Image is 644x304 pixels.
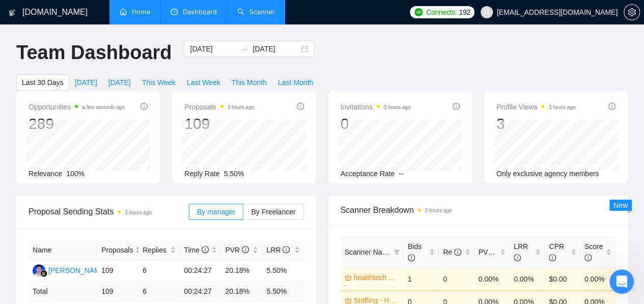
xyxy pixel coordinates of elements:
span: crown [345,297,352,304]
td: 109 [97,282,138,301]
span: dashboard [171,8,178,15]
span: 192 [459,7,470,18]
span: [DATE] [75,77,97,88]
span: crown [345,274,352,281]
span: info-circle [297,103,304,110]
td: 0.00% [510,267,545,290]
time: 3 hours ago [384,104,411,110]
span: 100% [66,170,85,178]
time: 3 hours ago [548,104,575,110]
span: to [240,45,248,53]
span: Bids [408,242,422,262]
button: Last 30 Days [16,74,69,91]
span: info-circle [549,254,556,261]
img: upwork-logo.png [414,8,423,16]
span: Reply Rate [184,170,219,178]
button: Last Month [272,74,319,91]
span: Re [443,248,461,256]
span: This Week [142,77,176,88]
span: PVR [479,248,502,256]
span: Time [184,246,208,254]
span: info-circle [141,103,148,110]
button: Last Week [181,74,226,91]
span: Invitations [341,101,411,113]
td: 0 [439,267,474,290]
img: logo [9,5,16,21]
span: info-circle [453,103,460,110]
img: gigradar-bm.png [40,270,47,277]
iframe: Intercom live chat [609,269,634,294]
td: 20.18 % [221,282,262,301]
span: Last Month [278,77,313,88]
span: setting [624,8,639,16]
span: info-circle [584,254,592,261]
td: 6 [138,282,180,301]
span: Profile Views [496,101,576,113]
td: 0.00% [474,267,510,290]
td: 1 [404,267,439,290]
th: Replies [138,240,180,260]
img: NM [33,264,45,277]
td: 00:24:27 [180,260,221,282]
span: Relevance [29,170,62,178]
div: 109 [184,114,254,133]
span: swap-right [240,45,248,53]
time: a few seconds ago [82,104,124,110]
span: New [613,201,628,209]
span: Last Week [187,77,220,88]
span: Score [584,242,603,262]
td: Total [29,282,97,301]
span: user [483,9,490,16]
span: LRR [514,242,528,262]
button: This Month [226,74,272,91]
span: Scanner Breakdown [341,204,616,216]
h1: Team Dashboard [16,41,172,65]
td: 6 [138,260,180,282]
a: healthtech - Optimized [354,272,398,283]
span: [DATE] [108,77,131,88]
span: Acceptance Rate [341,170,395,178]
span: info-circle [283,246,290,253]
a: setting [624,8,640,16]
span: Proposals [101,244,133,256]
span: 5.50% [224,170,244,178]
span: info-circle [454,248,461,256]
td: 00:24:27 [180,282,221,301]
td: $0.00 [545,267,580,290]
td: 5.50% [262,260,303,282]
span: filter [394,249,400,255]
span: Proposal Sending Stats [29,205,189,218]
td: 109 [97,260,138,282]
td: 5.50 % [262,282,303,301]
input: Start date [190,43,236,54]
span: -- [399,170,403,178]
span: Scanner Name [345,248,392,256]
button: setting [624,4,640,20]
span: Last 30 Days [22,77,64,88]
div: 289 [29,114,125,133]
a: homeHome [120,8,150,16]
span: By Freelancer [251,208,295,216]
span: Opportunities [29,101,125,113]
time: 3 hours ago [125,210,152,215]
div: [PERSON_NAME] [48,265,107,276]
input: End date [253,43,299,54]
span: info-circle [202,246,209,253]
span: info-circle [495,248,502,256]
time: 3 hours ago [425,208,452,213]
span: CPR [549,242,564,262]
span: LRR [266,246,290,254]
span: Connects: [426,7,457,18]
a: searchScanner [237,8,275,16]
span: This Month [232,77,267,88]
span: Dashboard [183,8,217,16]
span: Only exclusive agency members [496,170,599,178]
td: 0.00% [580,267,615,290]
div: 3 [496,114,576,133]
th: Proposals [97,240,138,260]
time: 3 hours ago [228,104,255,110]
button: [DATE] [103,74,136,91]
a: NM[PERSON_NAME] [33,266,107,274]
div: 0 [341,114,411,133]
button: This Week [136,74,181,91]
